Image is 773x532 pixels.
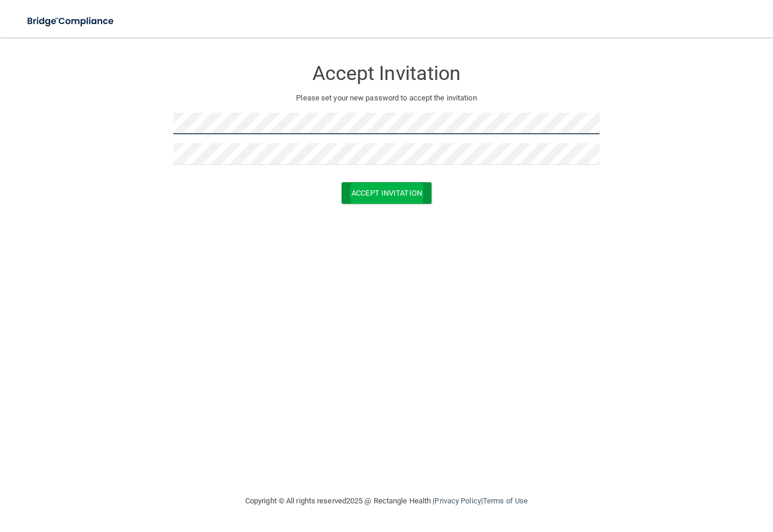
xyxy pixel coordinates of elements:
[342,182,431,204] button: Accept Invitation
[18,9,125,33] img: bridge_compliance_login_screen.278c3ca4.svg
[483,496,528,505] a: Terms of Use
[173,482,600,520] div: Copyright © All rights reserved 2025 @ Rectangle Health | |
[182,91,591,105] p: Please set your new password to accept the invitation
[173,62,600,84] h3: Accept Invitation
[434,496,480,505] a: Privacy Policy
